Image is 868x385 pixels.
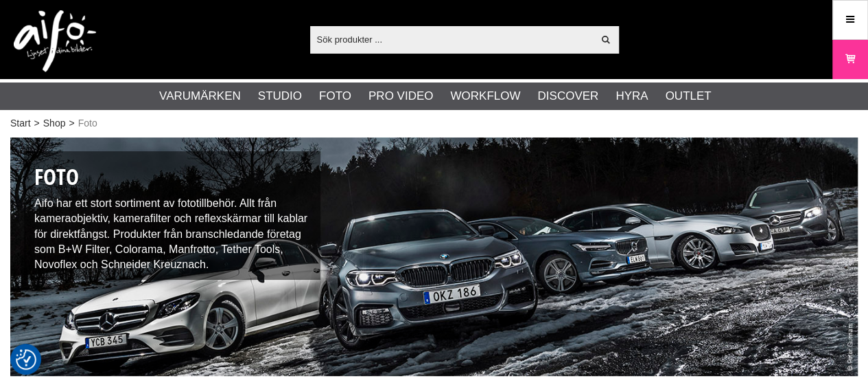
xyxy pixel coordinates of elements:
[368,87,433,105] a: Pro Video
[24,151,320,280] div: Aifo har ett stort sortiment av fototillbehör. Allt från kameraobjektiv, kamerafilter och reflexs...
[537,87,598,105] a: Discover
[319,87,351,105] a: Foto
[450,87,520,105] a: Workflow
[10,137,858,376] img: Fototillbehör /Fotograf Peter Gunnars
[69,116,74,131] span: >
[615,87,648,105] a: Hyra
[665,87,711,105] a: Outlet
[159,87,241,105] a: Varumärken
[10,116,31,131] a: Start
[78,116,97,131] span: Foto
[34,116,40,131] span: >
[43,116,66,131] a: Shop
[16,349,36,370] img: Revisit consent button
[258,87,302,105] a: Studio
[34,162,310,192] h1: Foto
[16,347,36,372] button: Samtyckesinställningar
[14,10,96,72] img: logo.png
[310,29,594,49] input: Sök produkter ...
